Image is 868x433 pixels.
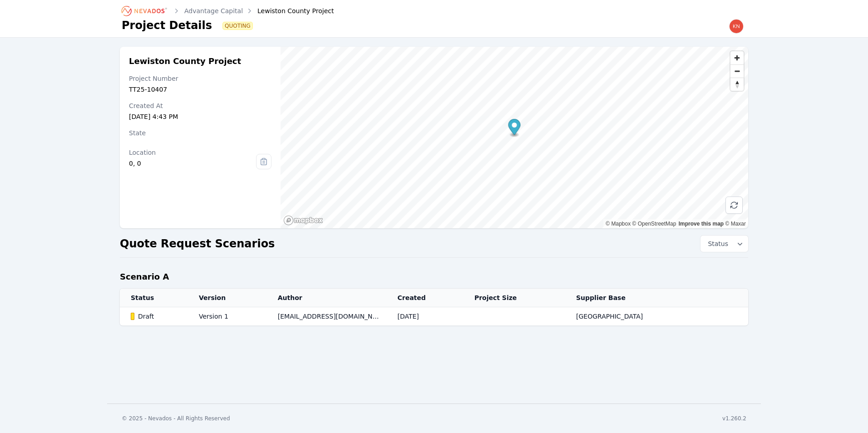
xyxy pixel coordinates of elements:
[122,415,230,422] div: © 2025 - Nevados - All Rights Reserved
[245,6,334,15] div: Lewiston County Project
[129,101,271,110] div: Created At
[565,307,710,326] td: [GEOGRAPHIC_DATA]
[131,312,183,321] div: Draft
[386,307,463,326] td: [DATE]
[267,307,387,326] td: [EMAIL_ADDRESS][DOMAIN_NAME]
[120,271,169,283] h2: Scenario A
[606,221,631,227] a: Mapbox
[223,22,252,30] span: Quoting
[129,128,271,138] div: State
[129,148,256,157] div: Location
[283,215,323,226] a: Mapbox homepage
[129,159,256,168] div: 0, 0
[508,119,520,138] div: Map marker
[129,112,271,121] div: [DATE] 4:43 PM
[730,51,744,64] button: Zoom in
[704,239,728,248] span: Status
[120,289,188,307] th: Status
[722,415,746,422] div: v1.260.2
[281,47,748,228] canvas: Map
[730,78,744,91] span: Reset bearing to north
[129,56,271,67] h2: Lewiston County Project
[129,74,271,83] div: Project Number
[188,289,267,307] th: Version
[184,6,243,15] a: Advantage Capital
[730,64,744,78] button: Zoom out
[129,85,271,94] div: TT25-10407
[464,289,565,307] th: Project Size
[700,236,748,252] button: Status
[725,221,746,227] a: Maxar
[729,19,744,34] img: knath@advantagerenew.com
[188,307,267,326] td: Version 1
[679,221,724,227] a: Improve this map
[122,4,334,18] nav: Breadcrumb
[565,289,710,307] th: Supplier Base
[120,307,748,326] tr: DraftVersion 1[EMAIL_ADDRESS][DOMAIN_NAME][DATE][GEOGRAPHIC_DATA]
[730,78,744,91] button: Reset bearing to north
[386,289,463,307] th: Created
[120,236,275,251] h2: Quote Request Scenarios
[632,221,676,227] a: OpenStreetMap
[267,289,387,307] th: Author
[122,18,212,33] h1: Project Details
